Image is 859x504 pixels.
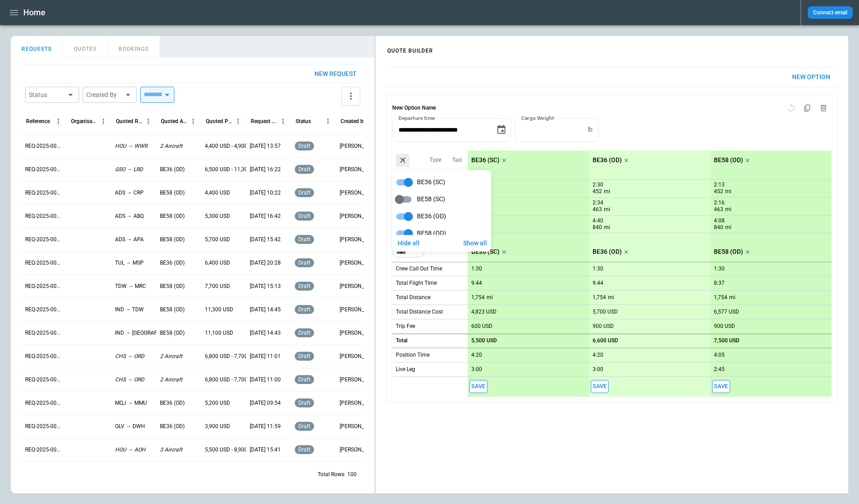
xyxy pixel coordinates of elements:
[417,212,446,220] span: BE36 (OD)
[460,237,489,250] button: Show all
[417,195,445,203] span: BE58 (SC)
[394,237,423,250] button: Hide all
[392,170,491,246] div: scrollable content
[417,230,446,237] span: BE58 (OD)
[417,178,445,186] span: BE36 (SC)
